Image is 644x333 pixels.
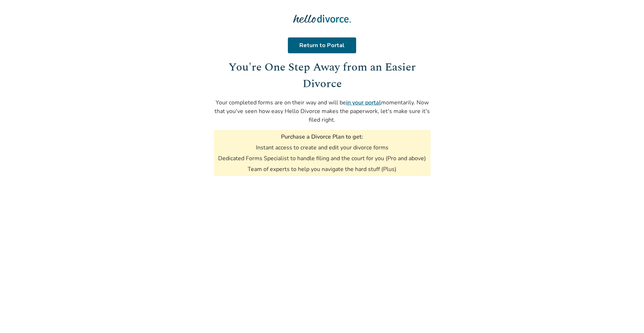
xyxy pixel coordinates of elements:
[346,99,381,107] a: in your portal
[248,165,396,173] li: Team of experts to help you navigate the hard stuff (Plus)
[214,59,431,93] h1: You're One Step Away from an Easier Divorce
[293,12,351,26] img: Hello Divorce Logo
[281,133,363,141] h3: Purchase a Divorce Plan to get:
[256,144,388,152] li: Instant access to create and edit your divorce forms
[214,98,431,124] p: Your completed forms are on their way and will be momentarily. Now that you've seen how easy Hell...
[288,37,356,53] a: Return to Portal
[218,154,426,162] li: Dedicated Forms Specialist to handle filing and the court for you (Pro and above)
